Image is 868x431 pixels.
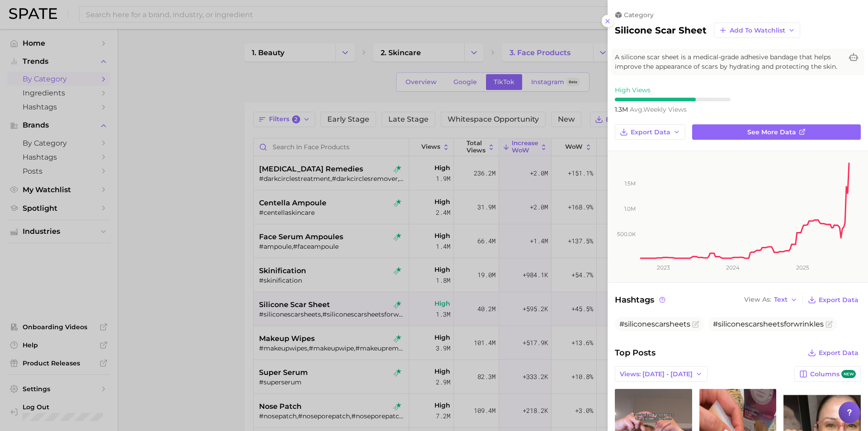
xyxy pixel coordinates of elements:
button: Views: [DATE] - [DATE] [615,366,708,382]
button: Export Data [806,294,861,306]
span: Export Data [631,128,670,136]
span: Add to Watchlist [730,27,785,34]
span: Hashtags [615,294,667,306]
span: Views: [DATE] - [DATE] [620,370,693,378]
button: View AsText [742,294,800,306]
tspan: 2025 [796,264,809,271]
abbr: average [630,105,643,114]
span: See more data [747,128,796,136]
a: See more data [692,124,861,140]
tspan: 1.0m [624,205,636,212]
tspan: 2024 [726,264,740,271]
span: Text [774,297,788,302]
button: Flag as miscategorized or irrelevant [826,321,833,328]
span: Export Data [819,296,859,304]
button: Add to Watchlist [714,23,800,38]
span: #siliconescarsheets [619,320,690,328]
span: weekly views [630,105,687,114]
tspan: 1.5m [625,180,636,187]
button: Export Data [615,124,685,140]
button: Columnsnew [794,366,861,382]
div: 7 / 10 [615,98,731,101]
span: #siliconescarsheetsforwrinkles [713,320,824,328]
button: Export Data [806,346,861,359]
span: Top Posts [615,346,656,359]
div: High Views [615,86,731,94]
span: 1.3m [615,105,630,114]
h2: silicone scar sheet [615,25,707,36]
span: Columns [810,370,856,379]
span: category [624,11,654,19]
span: Export Data [819,349,859,357]
tspan: 2023 [657,264,670,271]
span: new [841,370,856,379]
button: Flag as miscategorized or irrelevant [692,321,699,328]
span: A silicone scar sheet is a medical-grade adhesive bandage that helps improve the appearance of sc... [615,52,843,71]
span: View As [744,297,771,302]
tspan: 500.0k [617,231,636,237]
